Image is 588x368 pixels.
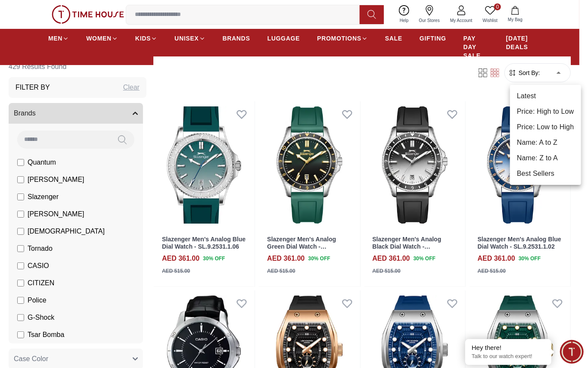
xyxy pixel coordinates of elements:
[472,343,545,352] div: Hey there!
[510,135,581,150] li: Name: A to Z
[510,88,581,104] li: Latest
[510,166,581,181] li: Best Sellers
[510,104,581,119] li: Price: High to Low
[472,353,545,360] p: Talk to our watch expert!
[560,340,584,364] div: Chat Widget
[510,150,581,166] li: Name: Z to A
[510,119,581,135] li: Price: Low to High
